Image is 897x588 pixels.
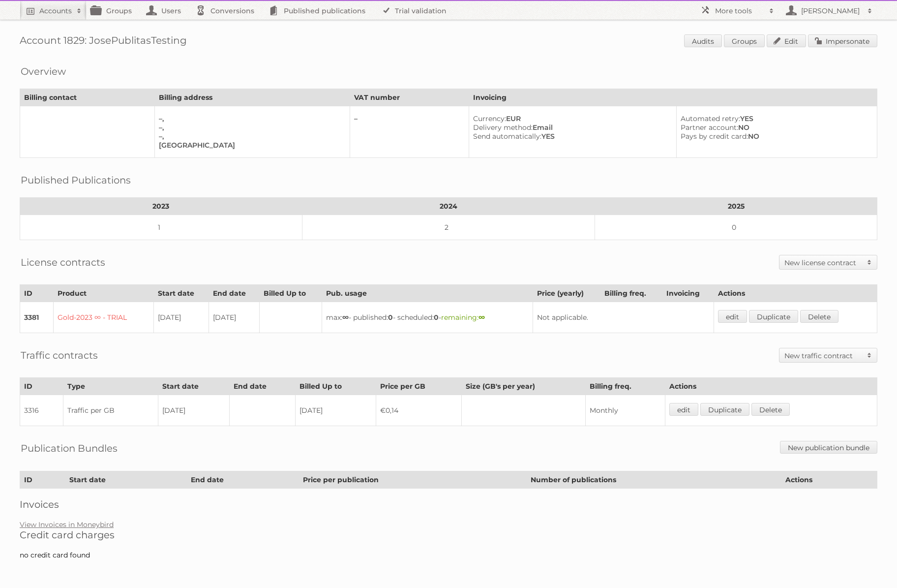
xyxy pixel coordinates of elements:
[700,403,749,416] a: Duplicate
[585,395,665,426] td: Monthly
[158,395,229,426] td: [DATE]
[53,302,153,333] td: Gold-2023 ∞ - TRIAL
[20,89,155,106] th: Billing contact
[749,310,798,323] a: Duplicate
[260,285,322,302] th: Billed Up to
[20,34,877,49] h1: Account 1829: JosePublitasTesting
[376,378,461,395] th: Price per GB
[229,378,295,395] th: End date
[595,215,877,240] td: 0
[20,529,877,541] h2: Credit card charges
[681,123,738,132] span: Partner account:
[295,378,376,395] th: Billed Up to
[751,403,790,416] a: Delete
[473,114,506,123] span: Currency:
[21,441,118,456] h2: Publication Bundles
[159,132,342,141] div: –,
[681,114,740,123] span: Automated retry:
[63,378,158,395] th: Type
[21,173,131,187] h2: Published Publications
[781,471,877,489] th: Actions
[20,285,54,302] th: ID
[681,132,748,141] span: Pays by credit card:
[322,302,533,333] td: max: - published: - scheduled: -
[473,132,541,141] span: Send automatically:
[473,114,668,123] div: EUR
[21,64,66,79] h2: Overview
[322,285,533,302] th: Pub. usage
[302,215,595,240] td: 2
[87,1,142,20] a: Groups
[473,132,668,141] div: YES
[800,310,838,323] a: Delete
[295,395,376,426] td: [DATE]
[862,348,877,362] span: Toggle
[21,255,105,270] h2: License contracts
[159,141,342,150] div: [GEOGRAPHIC_DATA]
[302,198,595,215] th: 2024
[724,34,765,47] a: Groups
[63,395,158,426] td: Traffic per GB
[154,89,350,106] th: Billing address
[681,123,869,132] div: NO
[376,395,461,426] td: €0,14
[441,313,485,322] span: remaining:
[350,106,469,158] td: –
[375,1,456,20] a: Trial validation
[209,285,260,302] th: End date
[20,378,63,395] th: ID
[714,285,877,302] th: Actions
[186,471,299,489] th: End date
[350,89,469,106] th: VAT number
[39,6,72,16] h2: Accounts
[159,123,342,132] div: –,
[684,34,722,47] a: Audits
[779,348,877,362] a: New traffic contract
[595,198,877,215] th: 2025
[533,302,714,333] td: Not applicable.
[527,471,781,489] th: Number of publications
[20,395,63,426] td: 3316
[209,302,260,333] td: [DATE]
[718,310,747,323] a: edit
[808,34,877,47] a: Impersonate
[779,1,877,20] a: [PERSON_NAME]
[20,471,65,489] th: ID
[388,313,393,322] strong: 0
[799,6,863,16] h2: [PERSON_NAME]
[20,1,87,20] a: Accounts
[20,198,302,215] th: 2023
[784,351,862,361] h2: New traffic contract
[681,132,869,141] div: NO
[662,285,714,302] th: Invoicing
[585,378,665,395] th: Billing freq.
[434,313,439,322] strong: 0
[779,255,877,269] a: New license contract
[473,123,668,132] div: Email
[20,302,54,333] td: 3381
[767,34,806,47] a: Edit
[681,114,869,123] div: YES
[669,403,698,416] a: edit
[191,1,264,20] a: Conversions
[53,285,153,302] th: Product
[461,378,585,395] th: Size (GB's per year)
[469,89,877,106] th: Invoicing
[299,471,527,489] th: Price per publication
[20,498,877,510] h2: Invoices
[780,441,877,454] a: New publication bundle
[158,378,229,395] th: Start date
[159,114,342,123] div: –,
[862,255,877,269] span: Toggle
[478,313,485,322] strong: ∞
[142,1,191,20] a: Users
[695,1,779,20] a: More tools
[21,348,98,363] h2: Traffic contracts
[715,6,764,16] h2: More tools
[342,313,349,322] strong: ∞
[473,123,533,132] span: Delivery method:
[665,378,877,395] th: Actions
[20,520,114,529] a: View Invoices in Moneybird
[65,471,187,489] th: Start date
[154,285,209,302] th: Start date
